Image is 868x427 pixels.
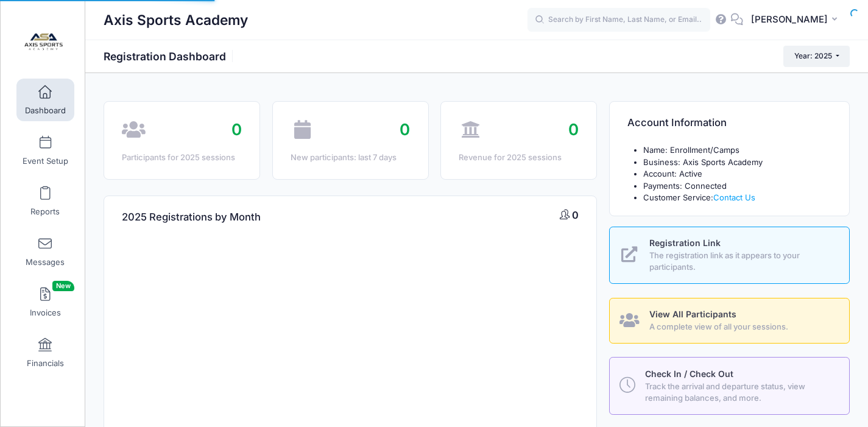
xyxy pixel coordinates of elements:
[528,8,710,32] input: Search by First Name, Last Name, or Email...
[104,6,248,34] h1: Axis Sports Academy
[16,281,74,323] a: InvoicesNew
[16,129,74,172] a: Event Setup
[52,281,74,291] span: New
[25,105,66,116] span: Dashboard
[459,152,579,164] div: Revenue for 2025 sessions
[21,19,66,65] img: Axis Sports Academy
[16,230,74,273] a: Messages
[645,381,835,404] span: Track the arrival and departure status, view remaining balances, and more.
[16,180,74,222] a: Reports
[122,200,261,235] h4: 2025 Registrations by Month
[649,238,721,248] span: Registration Link
[645,369,733,379] span: Check In / Check Out
[643,192,831,204] li: Customer Service:
[794,51,832,60] span: Year: 2025
[609,227,850,284] a: Registration Link The registration link as it appears to your participants.
[643,168,831,180] li: Account: Active
[643,180,831,192] li: Payments: Connected
[30,206,60,217] span: Reports
[649,321,836,333] span: A complete view of all your sessions.
[16,331,74,374] a: Financials
[572,209,579,221] span: 0
[649,309,736,319] span: View All Participants
[16,79,74,121] a: Dashboard
[27,358,64,369] span: Financials
[122,152,242,164] div: Participants for 2025 sessions
[627,106,727,141] h4: Account Information
[30,308,61,318] span: Invoices
[783,46,850,66] button: Year: 2025
[643,157,831,169] li: Business: Axis Sports Academy
[568,120,579,139] span: 0
[713,192,755,202] a: Contact Us
[743,6,850,34] button: [PERSON_NAME]
[400,120,410,139] span: 0
[649,250,836,273] span: The registration link as it appears to your participants.
[23,156,68,166] span: Event Setup
[26,257,65,267] span: Messages
[609,298,850,344] a: View All Participants A complete view of all your sessions.
[104,50,236,63] h1: Registration Dashboard
[751,13,828,26] span: [PERSON_NAME]
[291,152,411,164] div: New participants: last 7 days
[231,120,242,139] span: 0
[609,357,850,414] a: Check In / Check Out Track the arrival and departure status, view remaining balances, and more.
[643,144,831,157] li: Name: Enrollment/Camps
[1,13,86,71] a: Axis Sports Academy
